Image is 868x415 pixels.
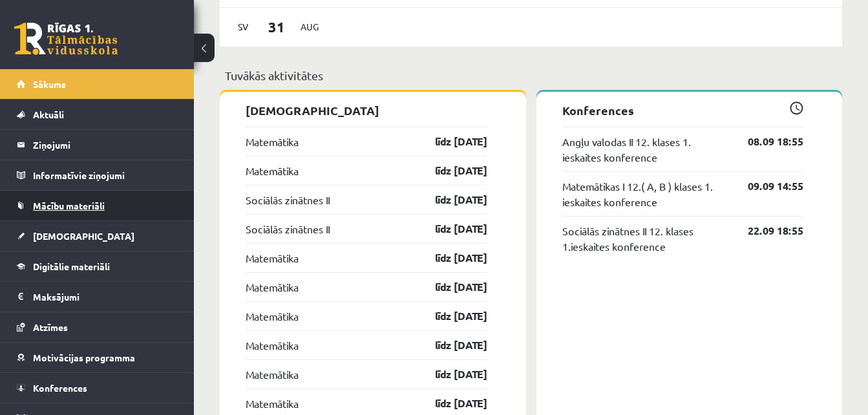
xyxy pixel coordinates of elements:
a: līdz [DATE] [412,163,487,178]
p: [DEMOGRAPHIC_DATA] [246,101,487,119]
a: Sociālās zinātnes II [246,192,330,207]
span: Mācību materiāli [33,200,105,211]
a: Mācību materiāli [17,191,178,220]
p: Konferences [562,101,804,119]
a: [DEMOGRAPHIC_DATA] [17,221,178,251]
a: Sākums [17,69,178,99]
a: Informatīvie ziņojumi [17,160,178,190]
span: [DEMOGRAPHIC_DATA] [33,230,134,242]
a: 09.09 14:55 [728,178,803,194]
span: Digitālie materiāli [33,261,110,272]
a: Maksājumi [17,282,178,312]
span: Aktuāli [33,109,64,120]
a: Motivācijas programma [17,343,178,372]
a: līdz [DATE] [412,367,487,382]
a: Digitālie materiāli [17,251,178,281]
span: Aug [296,17,323,37]
legend: Informatīvie ziņojumi [33,160,178,190]
a: līdz [DATE] [412,192,487,207]
a: līdz [DATE] [412,221,487,237]
span: Sv [229,17,257,37]
a: 22.09 18:55 [728,223,803,239]
a: 08.09 18:55 [728,134,803,149]
a: Matemātika [246,163,299,178]
a: Matemātika [246,279,299,295]
a: Matemātika [246,367,299,382]
p: Tuvākās aktivitātes [225,67,837,84]
a: Matemātika [246,134,299,149]
a: Matemātikas I 12.( A, B ) klases 1. ieskaites konference [562,178,729,209]
a: līdz [DATE] [412,134,487,149]
a: Konferences [17,373,178,403]
span: Konferences [33,382,87,394]
span: Atzīmes [33,321,68,333]
a: Matemātika [246,337,299,353]
a: Ziņojumi [17,130,178,160]
span: Motivācijas programma [33,352,135,363]
a: Aktuāli [17,100,178,129]
a: Matemātika [246,250,299,266]
a: līdz [DATE] [412,396,487,411]
a: līdz [DATE] [412,308,487,324]
a: Matemātika [246,308,299,324]
a: Matemātika [246,396,299,411]
a: līdz [DATE] [412,279,487,295]
legend: Ziņojumi [33,130,178,160]
a: Sociālās zinātnes II 12. klases 1.ieskaites konference [562,223,729,254]
legend: Maksājumi [33,282,178,312]
a: Rīgas 1. Tālmācības vidusskola [14,23,118,55]
a: līdz [DATE] [412,250,487,266]
span: Sākums [33,78,66,90]
a: Angļu valodas II 12. klases 1. ieskaites konference [562,134,729,165]
a: līdz [DATE] [412,337,487,353]
a: Sociālās zinātnes II [246,221,330,237]
span: 31 [257,16,297,37]
a: Atzīmes [17,312,178,342]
